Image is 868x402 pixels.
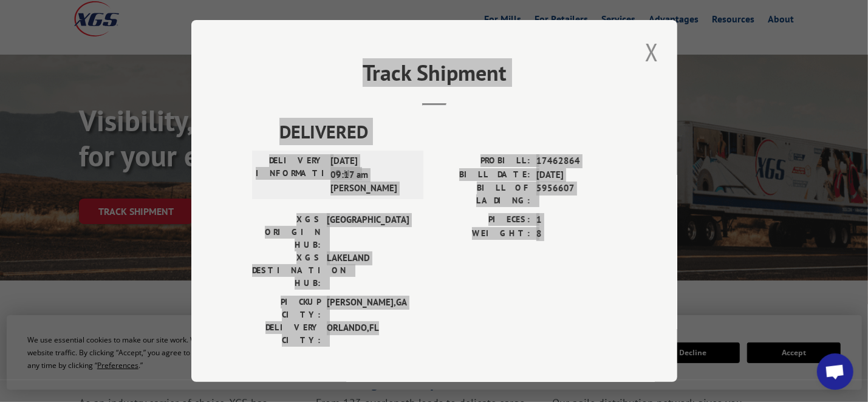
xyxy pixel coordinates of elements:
[327,321,409,347] span: ORLANDO , FL
[434,227,530,241] label: WEIGHT:
[536,213,617,227] span: 1
[536,182,617,207] span: 5956607
[327,213,409,251] span: [GEOGRAPHIC_DATA]
[279,118,617,145] span: DELIVERED
[434,154,530,168] label: PROBILL:
[641,35,662,69] button: Close modal
[817,353,853,390] a: Open chat
[327,296,409,321] span: [PERSON_NAME] , GA
[256,154,324,196] label: DELIVERY INFORMATION:
[327,251,409,290] span: LAKELAND
[252,321,321,347] label: DELIVERY CITY:
[330,154,412,196] span: [DATE] 09:17 am [PERSON_NAME]
[252,251,321,290] label: XGS DESTINATION HUB:
[434,213,530,227] label: PIECES:
[536,168,617,182] span: [DATE]
[252,64,617,87] h2: Track Shipment
[252,213,321,251] label: XGS ORIGIN HUB:
[536,154,617,168] span: 17462864
[252,296,321,321] label: PICKUP CITY:
[434,182,530,207] label: BILL OF LADING:
[434,168,530,182] label: BILL DATE:
[536,227,617,241] span: 8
